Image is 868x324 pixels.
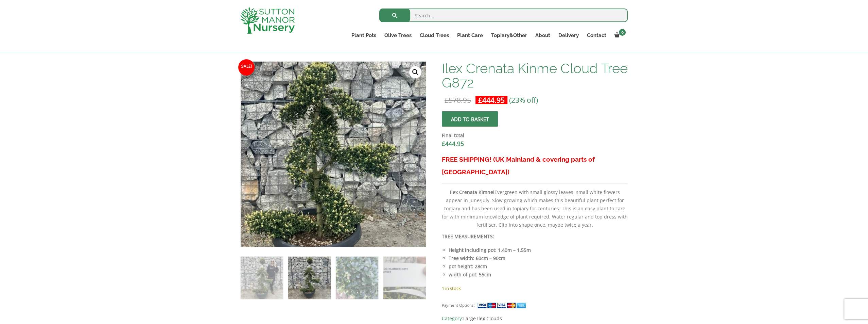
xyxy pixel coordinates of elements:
[336,257,378,299] img: Ilex Crenata Kinme Cloud Tree G872 - Image 3
[442,153,628,178] h3: FREE SHIPPING! (UK Mainland & covering parts of [GEOGRAPHIC_DATA])
[509,95,538,105] span: (23% off)
[442,188,628,229] p: Evergreen with small glossy leaves, small white flowers appear in June/July. Slow growing which m...
[478,95,505,105] bdi: 444.95
[442,140,464,148] bdi: 444.95
[453,31,487,40] a: Plant Care
[442,111,498,127] button: Add to basket
[347,31,380,40] a: Plant Pots
[583,31,610,40] a: Contact
[450,189,494,195] b: Ilex Crenata Kimnei
[449,263,487,270] strong: pot height: 28cm
[238,59,255,76] span: Sale!
[442,284,628,292] p: 1 in stock
[442,140,445,148] span: £
[449,271,491,278] strong: width of pot: 55cm
[445,95,471,105] bdi: 578.95
[442,303,475,308] small: Payment Options:
[449,247,531,253] strong: Height including pot: 1.40m – 1.55m
[409,66,421,78] a: View full-screen image gallery
[416,31,453,40] a: Cloud Trees
[442,131,628,140] dt: Final total
[240,7,295,34] img: logo
[379,9,628,22] input: Search...
[380,31,416,40] a: Olive Trees
[554,31,583,40] a: Delivery
[610,31,628,40] a: 0
[442,233,494,240] strong: TREE MEASUREMENTS:
[445,95,449,105] span: £
[442,61,628,90] h1: Ilex Crenata Kinme Cloud Tree G872
[442,314,628,323] span: Category:
[478,95,482,105] span: £
[383,257,426,299] img: Ilex Crenata Kinme Cloud Tree G872 - Image 4
[477,302,528,309] img: payment supported
[449,255,505,261] strong: Tree width: 60cm – 90cm
[531,31,554,40] a: About
[463,315,502,322] a: Large Ilex Clouds
[487,31,531,40] a: Topiary&Other
[619,29,626,36] span: 0
[241,257,283,299] img: Ilex Crenata Kinme Cloud Tree G872
[288,257,331,299] img: Ilex Crenata Kinme Cloud Tree G872 - Image 2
